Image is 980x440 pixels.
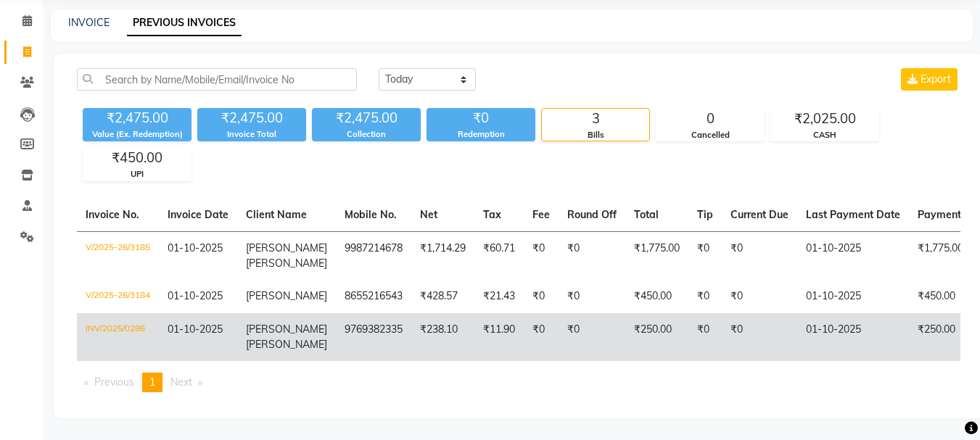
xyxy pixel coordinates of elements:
[722,280,797,313] td: ₹0
[197,108,306,128] div: ₹2,475.00
[474,313,524,361] td: ₹11.90
[94,375,134,389] span: Previous
[688,231,722,280] td: ₹0
[427,128,535,141] div: Redemption
[688,313,722,361] td: ₹0
[168,241,223,254] span: 01-10-2025
[524,280,559,313] td: ₹0
[625,280,688,313] td: ₹450.00
[149,375,155,389] span: 1
[170,375,192,389] span: Next
[411,280,474,313] td: ₹428.57
[83,168,191,180] div: UPI
[474,280,524,313] td: ₹21.43
[797,231,909,280] td: 01-10-2025
[411,231,474,280] td: ₹1,714.29
[411,313,474,361] td: ₹238.10
[656,109,764,129] div: 0
[246,289,327,302] span: [PERSON_NAME]
[656,129,764,141] div: Cancelled
[336,231,411,280] td: 9987214678
[83,148,191,168] div: ₹450.00
[559,313,625,361] td: ₹0
[77,373,960,392] nav: Pagination
[730,208,788,221] span: Current Due
[83,128,192,141] div: Value (Ex. Redemption)
[797,280,909,313] td: 01-10-2025
[559,280,625,313] td: ₹0
[567,208,617,221] span: Round Off
[246,208,307,221] span: Client Name
[771,129,878,141] div: CASH
[246,323,327,336] span: [PERSON_NAME]
[524,231,559,280] td: ₹0
[921,72,951,86] span: Export
[806,208,900,221] span: Last Payment Date
[77,231,159,280] td: V/2025-26/3185
[127,10,242,36] a: PREVIOUS INVOICES
[559,231,625,280] td: ₹0
[542,129,649,141] div: Bills
[168,289,223,302] span: 01-10-2025
[634,208,659,221] span: Total
[336,313,411,361] td: 9769382335
[77,280,159,313] td: V/2025-26/3184
[524,313,559,361] td: ₹0
[771,109,878,129] div: ₹2,025.00
[86,208,139,221] span: Invoice No.
[797,313,909,361] td: 01-10-2025
[697,208,713,221] span: Tip
[345,208,397,221] span: Mobile No.
[427,108,535,128] div: ₹0
[532,208,550,221] span: Fee
[474,231,524,280] td: ₹60.71
[420,208,437,221] span: Net
[168,323,223,336] span: 01-10-2025
[197,128,306,141] div: Invoice Total
[68,16,110,29] a: INVOICE
[483,208,501,221] span: Tax
[312,108,421,128] div: ₹2,475.00
[246,257,327,270] span: [PERSON_NAME]
[168,208,228,221] span: Invoice Date
[901,68,958,91] button: Export
[312,128,421,141] div: Collection
[688,280,722,313] td: ₹0
[542,109,649,129] div: 3
[722,231,797,280] td: ₹0
[722,313,797,361] td: ₹0
[625,231,688,280] td: ₹1,775.00
[336,280,411,313] td: 8655216543
[625,313,688,361] td: ₹250.00
[246,241,327,254] span: [PERSON_NAME]
[77,68,357,91] input: Search by Name/Mobile/Email/Invoice No
[246,338,327,351] span: [PERSON_NAME]
[77,313,159,361] td: INV/2025/0286
[83,108,192,128] div: ₹2,475.00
